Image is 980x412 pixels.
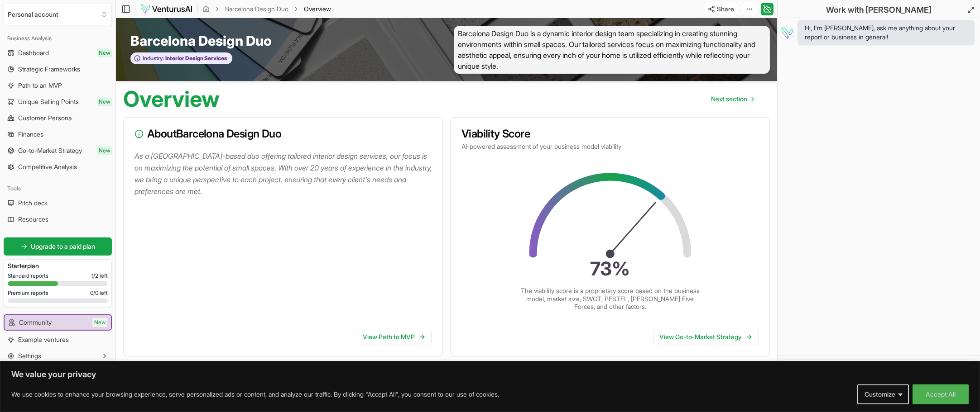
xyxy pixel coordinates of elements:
[653,329,759,345] a: View Go-to-Market Strategy
[5,315,111,330] a: CommunityNew
[164,55,227,62] span: Interior Design Services
[8,261,108,270] h3: Starter plan
[704,90,761,108] a: Go to next page
[18,48,49,57] span: Dashboard
[11,369,969,380] p: We value your privacy
[4,160,112,174] a: Competitive Analysis
[461,142,759,151] p: AI-powered assessment of your business model viability
[202,5,331,14] nav: breadcrumb
[4,62,112,76] a: Strategic Frameworks
[519,287,701,311] p: The viability score is a proprietary score based on the business model, market size, SWOT, PESTEL...
[805,24,967,42] span: Hi, I'm [PERSON_NAME], ask me anything about your report or business in general!
[19,318,52,327] span: Community
[4,111,112,125] a: Customer Persona
[4,237,112,256] a: Upgrade to a paid plan
[140,4,193,14] img: logo
[18,97,79,106] span: Unique Selling Points
[123,88,220,110] h1: Overview
[130,52,232,65] button: Industry:Interior Design Services
[90,289,108,297] span: 0 / 0 left
[4,4,112,25] button: Select an organization
[18,146,82,155] span: Go-to-Market Strategy
[711,95,747,104] span: Next section
[18,199,48,208] span: Pitch deck
[97,97,112,106] span: New
[4,349,112,363] button: Settings
[779,25,794,40] img: Vera
[4,78,112,93] a: Path to an MVP
[4,95,112,109] a: Unique Selling PointsNew
[18,65,80,74] span: Strategic Frameworks
[826,4,932,16] h2: Work with [PERSON_NAME]
[4,31,112,46] div: Business Analysis
[130,33,272,49] span: Barcelona Design Duo
[8,289,48,297] span: Premium reports
[135,128,432,139] h3: About Barcelona Design Duo
[18,114,72,123] span: Customer Persona
[18,81,62,90] span: Path to an MVP
[4,181,112,196] div: Tools
[225,5,288,14] a: Barcelona Design Duo
[4,127,112,142] a: Finances
[31,242,95,251] span: Upgrade to a paid plan
[4,332,112,347] a: Example ventures
[135,150,435,197] p: As a [GEOGRAPHIC_DATA]-based duo offering tailored interior design services, our focus is on maxi...
[704,90,761,108] nav: pagination
[18,130,43,139] span: Finances
[97,146,112,155] span: New
[704,2,738,16] button: Share
[92,318,107,327] span: New
[4,212,112,227] a: Resources
[18,335,69,344] span: Example ventures
[8,272,48,279] span: Standard reports
[4,143,112,158] a: Go-to-Market StrategyNew
[857,384,909,404] button: Customize
[97,48,112,57] span: New
[91,272,108,279] span: 1 / 2 left
[4,46,112,60] a: DashboardNew
[11,389,499,400] p: We use cookies to enhance your browsing experience, serve personalized ads or content, and analyz...
[304,5,331,14] span: Overview
[913,384,969,404] button: Accept All
[143,55,164,62] span: Industry:
[18,215,48,224] span: Resources
[357,329,432,345] a: View Path to MVP
[461,128,759,139] h3: Viability Score
[717,5,734,14] span: Share
[590,257,630,280] text: 73 %
[18,351,41,360] span: Settings
[18,162,77,171] span: Competitive Analysis
[4,196,112,210] a: Pitch deck
[454,26,770,74] span: Barcelona Design Duo is a dynamic interior design team specializing in creating stunning environm...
